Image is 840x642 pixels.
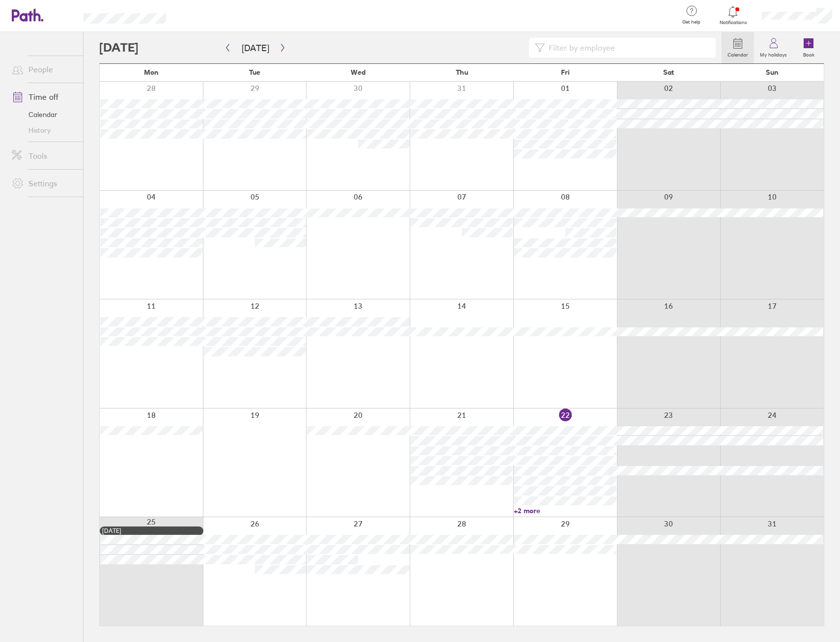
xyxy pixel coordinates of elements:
span: Wed [351,68,365,76]
span: Tue [249,68,260,76]
a: My holidays [754,32,793,63]
a: Calendar [4,107,83,122]
span: Get help [675,19,707,25]
span: Sat [663,68,674,76]
span: Sun [766,68,779,76]
span: Mon [144,68,159,76]
div: [DATE] [102,527,201,534]
label: My holidays [754,49,793,58]
label: Calendar [722,49,754,58]
span: Notifications [717,20,749,26]
a: Settings [4,174,83,193]
a: Time off [4,87,83,107]
a: Notifications [717,5,749,26]
a: Tools [4,146,83,166]
span: Fri [561,68,570,76]
a: Book [793,32,824,63]
a: +2 more [514,506,616,515]
a: Calendar [722,32,754,63]
a: History [4,122,83,138]
span: Thu [456,68,468,76]
button: [DATE] [234,40,277,56]
a: People [4,59,83,79]
label: Book [797,49,820,58]
input: Filter by employee [545,38,710,57]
